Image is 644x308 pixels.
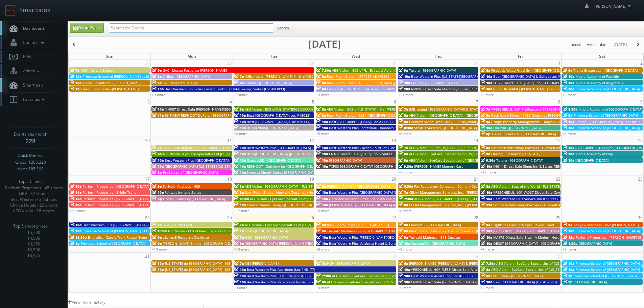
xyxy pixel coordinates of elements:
span: 10a [152,164,164,169]
span: 10a [316,235,328,240]
a: +5 more [316,131,330,136]
span: 10a [70,203,81,207]
span: [PERSON_NAME] Smiles - [GEOGRAPHIC_DATA] [163,241,237,246]
span: Tutera - [GEOGRAPHIC_DATA] [409,68,456,73]
span: Best [GEOGRAPHIC_DATA] (Loc #44494) [329,119,392,124]
span: 9a [152,68,162,73]
span: Firebirds Wood Fired Grill [PERSON_NAME] [409,119,478,124]
span: 10a [316,203,328,207]
span: Home2 Suites by [GEOGRAPHIC_DATA] [163,196,225,201]
span: Rack Room Shoes - [STREET_ADDRESS] [327,74,389,79]
span: 10a [234,125,246,130]
span: 10a [316,119,328,124]
span: Smartmap [20,82,43,88]
span: 8a [481,145,490,150]
span: HGV - Club Regency of [GEOGRAPHIC_DATA] [163,145,233,150]
span: Perform Properties - [GEOGRAPHIC_DATA] [82,196,149,201]
span: 8a [316,80,326,85]
a: +3 more [563,131,576,136]
span: 7a [152,145,162,150]
span: 8a [399,203,408,207]
span: Primrose School of [PERSON_NAME][GEOGRAPHIC_DATA] [82,229,174,233]
span: 8a [399,119,408,124]
span: Teriyaki Madness - 439 [163,184,200,189]
span: 8a [316,113,326,118]
span: 9a [399,235,408,240]
span: Favorites [20,96,46,102]
span: 7a [234,74,244,79]
span: 7a [70,68,79,73]
span: ProSource of [GEOGRAPHIC_DATA] [163,170,218,175]
span: [GEOGRAPHIC_DATA] [579,241,612,246]
span: Teriyaki Madness - 267 [GEOGRAPHIC_DATA] [327,229,399,233]
span: Best Western Plus [GEOGRAPHIC_DATA] (Loc #48184) [165,158,251,163]
span: 9a [234,80,244,85]
a: +8 more [398,208,412,213]
span: Cirillas - [GEOGRAPHIC_DATA] ([GEOGRAPHIC_DATA]) [327,87,410,91]
span: [PERSON_NAME] - [GEOGRAPHIC_DATA] [327,184,390,189]
span: Best Western InnSuites Tucson Foothills Hotel &amp; Suites (Loc #03093) [165,87,285,91]
a: +4 more [316,208,330,213]
span: [PERSON_NAME] - [GEOGRAPHIC_DATA] Apartments [329,203,412,207]
span: 9a [152,241,162,246]
span: 10a [152,87,164,91]
span: Cirillas - [GEOGRAPHIC_DATA] [245,80,292,85]
span: 9a [563,113,572,118]
span: 8a [399,113,408,118]
span: Best Western Plus [GEOGRAPHIC_DATA] (Loc #11187) [329,190,415,195]
span: 10a [316,164,328,169]
span: 10a [563,80,574,85]
span: 7:30a [152,229,167,233]
span: HGV - [GEOGRAPHIC_DATA] [327,261,370,266]
span: 10a [234,158,246,163]
span: 8a [316,74,326,79]
span: ZEITVIEW RESHOOT DuPont - [GEOGRAPHIC_DATA], [GEOGRAPHIC_DATA] [165,113,281,118]
span: Tierra Encantada - [PERSON_NAME] [81,87,139,91]
a: +2 more [563,92,576,97]
span: 9a [152,235,162,240]
span: 8a [399,222,408,227]
span: 8a [316,107,326,112]
span: Rack Room Shoes - 1254 [GEOGRAPHIC_DATA] [327,113,401,118]
span: HGV - [GEOGRAPHIC_DATA] [245,229,288,233]
span: 3p [152,196,162,201]
span: 10a [399,87,410,91]
span: Best [GEOGRAPHIC_DATA] (Loc #18082) [247,113,310,118]
span: L&amp;E Research Charlotte [163,235,209,240]
span: Teriyaki Madness - 318 Decatur [409,235,460,240]
span: AEG Vision - EyeCare Specialties of [GEOGRAPHIC_DATA] - Medfield Eye Associates [409,158,542,163]
span: CELA4 Management Services, Inc. - [PERSON_NAME] Hyundai [409,190,508,195]
span: Best [GEOGRAPHIC_DATA] & Suites (Loc #37117) [493,74,571,79]
span: 9a [316,87,326,91]
a: +7 more [398,170,412,174]
span: Rack Room Shoes - 627 The Fountains at [GEOGRAPHIC_DATA] (No Rush) [409,229,526,233]
span: Best Western Plus Garden Court Inn (Loc #05224) [329,145,409,150]
span: 7a [152,222,162,227]
span: AEG Vision - EyeCare Specialties of [US_STATE][PERSON_NAME] Eyecare Associates [250,196,384,201]
span: Best Western Plus [US_STATE][GEOGRAPHIC_DATA] [GEOGRAPHIC_DATA] (Loc #37096) [411,74,549,79]
span: 10a [234,170,246,175]
span: AEG Vision - EyeCare Specialties of [US_STATE] – [PERSON_NAME] Vision [496,261,613,266]
span: IN611 Direct Sale Sleep Inn & Suites [GEOGRAPHIC_DATA] [493,164,587,169]
span: Tierra Encantada - [GEOGRAPHIC_DATA] [573,68,638,73]
span: 8a [234,184,244,189]
span: Best Western Plus [PERSON_NAME][GEOGRAPHIC_DATA]/[PERSON_NAME][GEOGRAPHIC_DATA] (Loc #10397) [329,235,503,240]
span: iMBranded - [PERSON_NAME] MINI of [GEOGRAPHIC_DATA] [245,74,339,79]
span: 10a [152,158,164,163]
span: Primrose School of [GEOGRAPHIC_DATA] [573,113,638,118]
span: AEG Vision - [GEOGRAPHIC_DATA] - [GEOGRAPHIC_DATA] [409,113,499,118]
input: Search for Events [109,23,273,33]
span: 10a [563,125,574,130]
span: 8a [481,113,490,118]
span: Best Western Plus Service Inn & Suites (Loc #61094) WHITE GLOVE [493,196,602,201]
span: 8:30a [563,107,577,112]
span: Best Western Plus [GEOGRAPHIC_DATA] (Loc #62024) [247,145,333,150]
span: 10a [234,119,246,124]
span: Cirillas - [GEOGRAPHIC_DATA] [163,74,210,79]
span: Rack Room Shoes - 1256 Centre at [GEOGRAPHIC_DATA] [491,113,581,118]
span: Element6 - [GEOGRAPHIC_DATA] [409,222,461,227]
span: BU #07840 [GEOGRAPHIC_DATA] [247,125,299,130]
span: Teriyaki Madness - 462 [PERSON_NAME] [573,222,639,227]
img: smartbook-logo.png [5,5,16,16]
span: [US_STATE] de [GEOGRAPHIC_DATA] - [GEOGRAPHIC_DATA] [165,267,258,272]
